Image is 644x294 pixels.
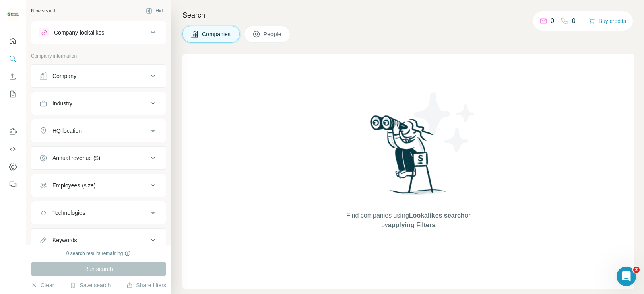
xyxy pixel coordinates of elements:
button: Enrich CSV [6,69,19,84]
button: Hide [140,5,171,17]
span: applying Filters [388,222,436,228]
button: HQ location [31,121,166,140]
button: Dashboard [6,160,19,174]
button: Employees (size) [31,176,166,195]
div: Company [52,72,76,80]
p: 0 [572,16,576,26]
div: Annual revenue ($) [52,154,100,162]
button: Search [6,51,19,66]
div: Employees (size) [52,181,95,189]
button: Clear [31,281,54,289]
button: Technologies [31,203,166,222]
button: Keywords [31,230,166,250]
button: Use Surfe on LinkedIn [6,124,19,139]
div: Technologies [52,209,85,217]
button: Industry [31,94,166,113]
h4: Search [182,10,634,21]
img: Avatar [6,8,19,21]
p: 0 [551,16,554,26]
span: Companies [202,30,231,38]
button: Company lookalikes [31,23,166,42]
span: Lookalikes search [409,212,465,219]
span: People [264,30,282,38]
div: 0 search results remaining [66,250,131,257]
div: Keywords [52,236,77,244]
button: Share filters [126,281,166,289]
span: Find companies using or by [344,211,473,230]
button: Annual revenue ($) [31,148,166,168]
button: Use Surfe API [6,142,19,156]
button: Quick start [6,34,19,48]
img: Surfe Illustration - Woman searching with binoculars [367,113,450,203]
div: HQ location [52,127,82,135]
button: Buy credits [589,15,626,27]
img: Surfe Illustration - Stars [409,86,481,158]
button: Company [31,66,166,86]
iframe: Intercom live chat [617,267,636,286]
div: Company lookalikes [54,29,104,37]
button: My lists [6,87,19,101]
p: Company information [31,52,166,60]
button: Save search [70,281,111,289]
div: Industry [52,99,72,107]
div: New search [31,7,56,14]
span: 2 [633,267,640,273]
button: Feedback [6,177,19,192]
